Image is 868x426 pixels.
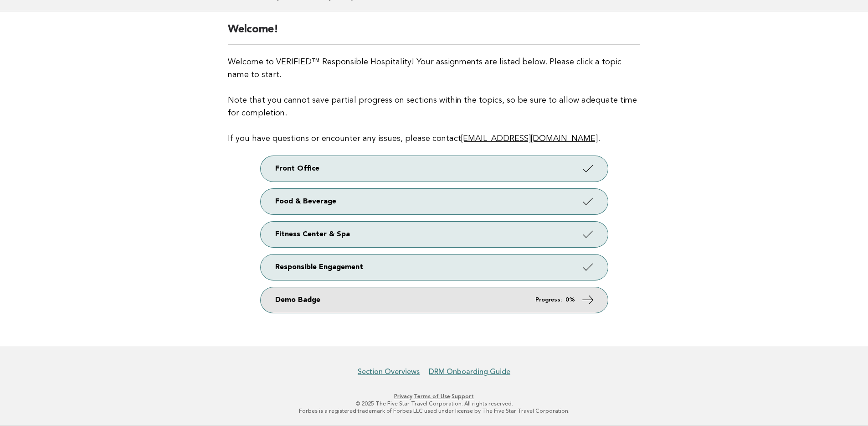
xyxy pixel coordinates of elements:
p: © 2025 The Five Star Travel Corporation. All rights reserved. [155,400,713,407]
a: Support [452,393,474,400]
a: DRM Onboarding Guide [429,367,510,376]
a: Section Overviews [358,367,420,376]
a: Privacy [394,393,412,400]
a: Terms of Use [414,393,450,400]
p: · · [155,393,713,400]
p: Forbes is a registered trademark of Forbes LLC used under license by The Five Star Travel Corpora... [155,407,713,415]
